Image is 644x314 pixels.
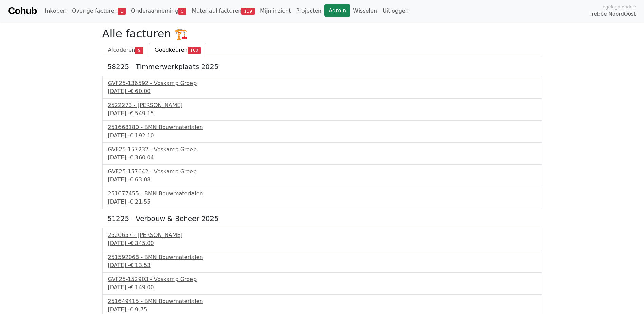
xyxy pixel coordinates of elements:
[149,43,207,57] a: Goedkeuren100
[135,47,143,54] span: 9
[108,283,536,292] div: [DATE] -
[130,306,147,313] span: € 9.75
[8,3,37,19] a: Cohub
[108,123,536,132] div: 251668180 - BMN Bouwmaterialen
[108,132,536,140] div: [DATE] -
[108,47,135,53] span: Afcoderen
[108,101,536,109] div: 2522273 - [PERSON_NAME]
[108,123,536,140] a: 251668180 - BMN Bouwmaterialen[DATE] -€ 192.10
[130,198,150,205] span: € 21.55
[108,145,536,162] a: GVF25-157232 - Voskamp Groep[DATE] -€ 360.04
[601,4,636,10] span: Ingelogd onder:
[108,253,536,261] div: 251592068 - BMN Bouwmaterialen
[108,231,536,239] div: 2520657 - [PERSON_NAME]
[108,275,536,283] div: GVF25-152903 - Voskamp Groep
[130,154,154,161] span: € 360.04
[118,8,126,15] span: 1
[130,132,154,139] span: € 192.10
[102,43,149,57] a: Afcoderen9
[130,88,150,94] span: € 60.00
[380,4,411,18] a: Uitloggen
[108,214,537,223] h5: 51225 - Verbouw & Beheer 2025
[590,10,636,18] span: Trebbe NoordOost
[293,4,324,18] a: Projecten
[69,4,128,18] a: Overige facturen1
[241,8,255,15] span: 109
[108,231,536,247] a: 2520657 - [PERSON_NAME][DATE] -€ 345.00
[42,4,69,18] a: Inkopen
[130,284,154,291] span: € 149.00
[108,297,536,306] div: 251649415 - BMN Bouwmaterialen
[108,253,536,269] a: 251592068 - BMN Bouwmaterialen[DATE] -€ 13.53
[108,63,537,71] h5: 58225 - Timmerwerkplaats 2025
[257,4,294,18] a: Mijn inzicht
[130,110,154,117] span: € 549.15
[108,168,536,176] div: GVF25-157642 - Voskamp Groep
[108,275,536,292] a: GVF25-152903 - Voskamp Groep[DATE] -€ 149.00
[108,239,536,247] div: [DATE] -
[130,262,150,268] span: € 13.53
[108,190,536,206] a: 251677455 - BMN Bouwmaterialen[DATE] -€ 21.55
[108,190,536,198] div: 251677455 - BMN Bouwmaterialen
[102,27,542,40] h2: Alle facturen 🏗️
[108,101,536,118] a: 2522273 - [PERSON_NAME][DATE] -€ 549.15
[108,168,536,184] a: GVF25-157642 - Voskamp Groep[DATE] -€ 63.08
[130,176,150,183] span: € 63.08
[108,154,536,162] div: [DATE] -
[108,176,536,184] div: [DATE] -
[108,306,536,314] div: [DATE] -
[189,4,257,18] a: Materiaal facturen109
[108,79,536,87] div: GVF25-136592 - Voskamp Groep
[108,87,536,95] div: [DATE] -
[108,261,536,269] div: [DATE] -
[128,4,189,18] a: Onderaanneming5
[324,4,350,17] a: Admin
[155,47,188,53] span: Goedkeuren
[108,297,536,314] a: 251649415 - BMN Bouwmaterialen[DATE] -€ 9.75
[178,8,186,15] span: 5
[108,145,536,154] div: GVF25-157232 - Voskamp Groep
[130,240,154,246] span: € 345.00
[188,47,201,54] span: 100
[108,198,536,206] div: [DATE] -
[108,79,536,95] a: GVF25-136592 - Voskamp Groep[DATE] -€ 60.00
[108,109,536,118] div: [DATE] -
[350,4,380,18] a: Wisselen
